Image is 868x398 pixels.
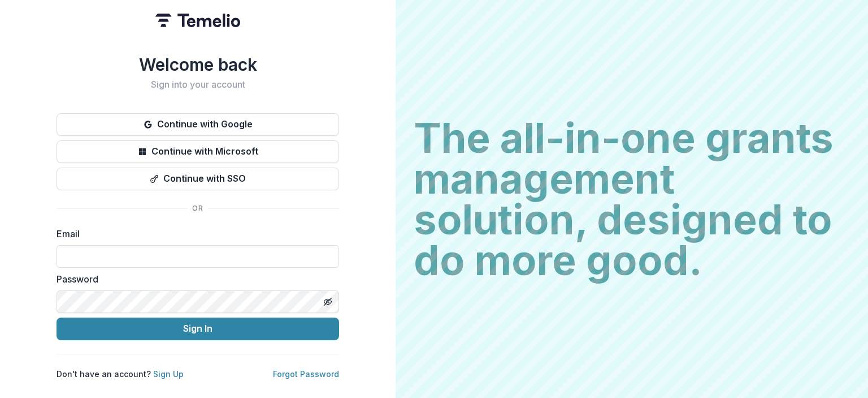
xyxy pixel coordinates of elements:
[155,14,240,27] img: Temelio
[319,293,337,311] button: Toggle password visibility
[57,54,339,75] h1: Welcome back
[57,227,332,241] label: Email
[57,140,339,163] button: Continue with Microsoft
[57,113,339,136] button: Continue with Google
[57,79,339,90] h2: Sign into your account
[153,369,184,379] a: Sign Up
[57,318,339,340] button: Sign In
[57,368,184,380] p: Don't have an account?
[57,168,339,190] button: Continue with SSO
[273,369,339,379] a: Forgot Password
[57,272,332,286] label: Password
